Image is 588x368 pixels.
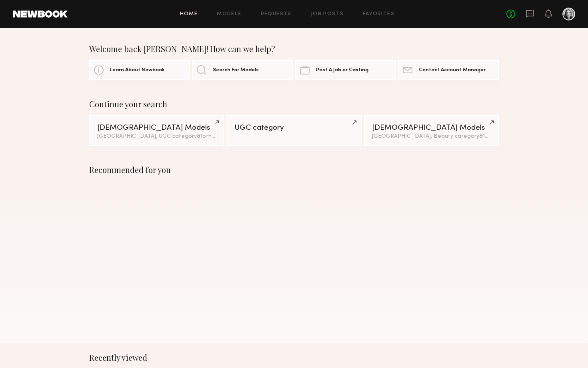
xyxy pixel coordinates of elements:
[234,124,353,132] div: UGC category
[89,115,224,146] a: [DEMOGRAPHIC_DATA] Models[GEOGRAPHIC_DATA], UGC category&1other filter
[226,115,361,146] a: UGC category
[89,165,499,175] div: Recommended for you
[479,134,514,139] span: & 1 other filter
[89,353,499,362] div: Recently viewed
[364,115,499,146] a: [DEMOGRAPHIC_DATA] Models[GEOGRAPHIC_DATA], Beauty category&1other filter
[197,134,231,139] span: & 1 other filter
[89,44,499,54] div: Welcome back [PERSON_NAME]! How can we help?
[419,68,486,73] span: Contact Account Manager
[316,68,368,73] span: Post A Job or Casting
[97,124,216,132] div: [DEMOGRAPHIC_DATA] Models
[192,60,293,80] a: Search For Models
[97,134,216,139] div: [GEOGRAPHIC_DATA], UGC category
[89,99,499,109] div: Continue your search
[295,60,396,80] a: Post A Job or Casting
[213,68,259,73] span: Search For Models
[311,12,344,17] a: Job Posts
[372,124,491,132] div: [DEMOGRAPHIC_DATA] Models
[89,60,190,80] a: Learn About Newbook
[398,60,499,80] a: Contact Account Manager
[180,12,198,17] a: Home
[110,68,165,73] span: Learn About Newbook
[372,134,491,139] div: [GEOGRAPHIC_DATA], Beauty category
[217,12,241,17] a: Models
[261,12,292,17] a: Requests
[363,12,394,17] a: Favorites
